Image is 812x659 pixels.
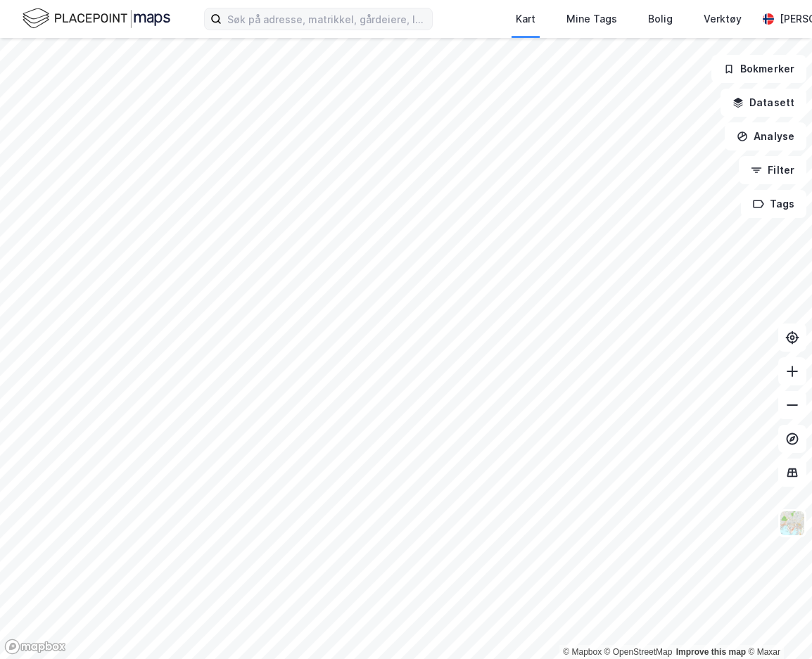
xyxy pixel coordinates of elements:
[742,591,812,659] iframe: Chat Widget
[704,11,742,27] div: Verktøy
[648,11,673,27] div: Bolig
[222,8,432,30] input: Søk på adresse, matrikkel, gårdeiere, leietakere eller personer
[23,6,170,31] img: logo.f888ab2527a4732fd821a326f86c7f29.svg
[566,11,617,27] div: Mine Tags
[516,11,535,27] div: Kart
